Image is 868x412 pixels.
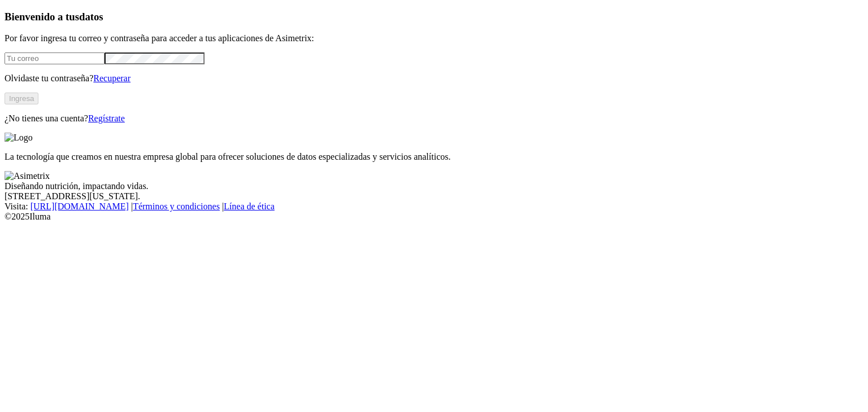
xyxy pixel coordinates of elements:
p: Por favor ingresa tu correo y contraseña para acceder a tus aplicaciones de Asimetrix: [5,33,863,43]
div: Visita : | | [5,201,863,212]
p: Olvidaste tu contraseña? [5,73,863,84]
p: ¿No tienes una cuenta? [5,113,863,124]
div: © 2025 Iluma [5,212,863,222]
a: Términos y condiciones [133,201,220,211]
a: Línea de ética [224,201,275,211]
a: Regístrate [88,113,125,123]
a: [URL][DOMAIN_NAME] [31,201,129,211]
span: datos [79,11,103,23]
a: Recuperar [93,73,131,83]
input: Tu correo [5,52,105,64]
div: Diseñando nutrición, impactando vidas. [5,181,863,191]
div: [STREET_ADDRESS][US_STATE]. [5,191,863,201]
button: Ingresa [5,93,38,104]
h3: Bienvenido a tus [5,11,863,23]
img: Logo [5,133,33,143]
img: Asimetrix [5,171,50,181]
p: La tecnología que creamos en nuestra empresa global para ofrecer soluciones de datos especializad... [5,152,863,162]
